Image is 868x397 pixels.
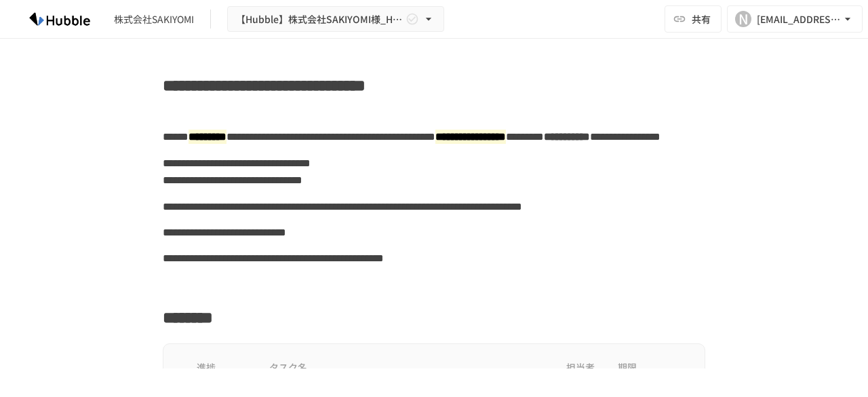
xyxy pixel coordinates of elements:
[114,12,194,26] div: 株式会社SAKIYOMI
[607,355,688,381] th: 期限
[757,11,841,28] div: [EMAIL_ADDRESS][DOMAIN_NAME]
[692,12,711,26] span: 共有
[735,11,751,27] div: N
[16,8,103,30] img: HzDRNkGCf7KYO4GfwKnzITak6oVsp5RHeZBEM1dQFiQ
[727,5,863,33] button: N[EMAIL_ADDRESS][DOMAIN_NAME]
[258,355,553,381] th: タスク名
[553,355,607,381] th: 担当者
[180,355,259,381] th: 進捗
[227,6,444,33] button: 【Hubble】株式会社SAKIYOMI様_Hubbleトライアル導入資料
[236,11,403,28] span: 【Hubble】株式会社SAKIYOMI様_Hubbleトライアル導入資料
[665,5,722,33] button: 共有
